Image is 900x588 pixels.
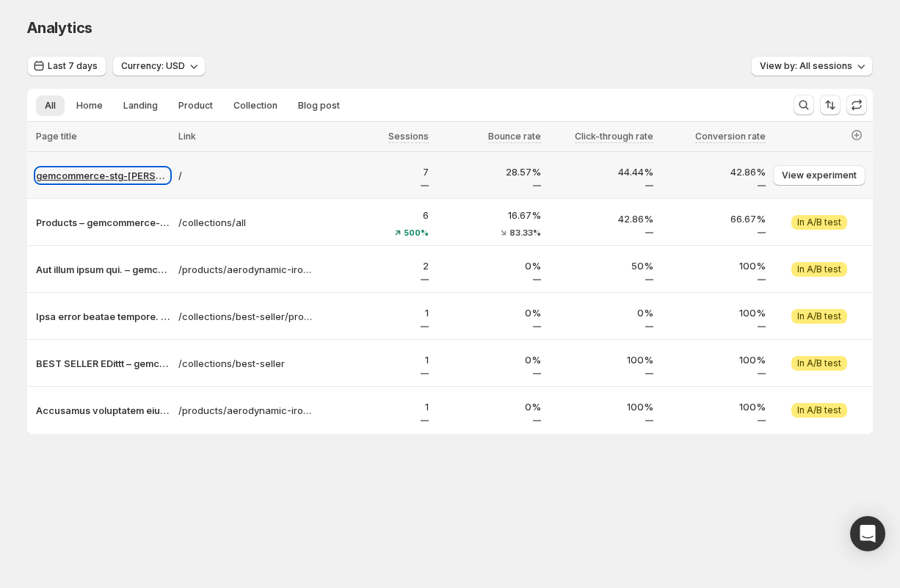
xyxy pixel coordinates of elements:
button: Products – gemcommerce-stg-[PERSON_NAME] [36,215,170,230]
button: Sort the results [820,95,841,115]
span: Currency: USD [121,60,185,72]
span: 83.33% [509,228,541,237]
p: 66.67% [662,211,766,226]
span: Conversion rate [695,131,766,142]
button: gemcommerce-stg-[PERSON_NAME] [36,168,170,183]
p: 28.57% [438,164,541,179]
span: Blog post [298,100,340,112]
p: 0% [550,305,653,320]
p: 100% [662,352,766,367]
span: Collection [233,100,277,112]
span: In A/B test [797,264,841,275]
button: Accusamus voluptatem eius aut. – gemcommerce-stg-[PERSON_NAME] [36,403,170,418]
span: Page title [36,131,77,142]
p: 6 [325,208,429,222]
p: 42.86% [550,211,653,226]
a: /products/aerodynamic-iron-bottle [178,403,316,418]
a: /collections/best-seller [178,356,316,371]
p: 0% [438,305,541,320]
p: 0% [438,258,541,273]
p: 1 [325,305,429,320]
a: /collections/best-seller/products/aerodynamic-iron-computer [178,309,316,324]
span: In A/B test [797,404,841,416]
button: Currency: USD [112,56,206,76]
p: 44.44% [550,164,653,179]
button: Search and filter results [794,95,814,115]
span: Product [178,100,213,112]
p: 100% [662,305,766,320]
a: /collections/all [178,215,316,230]
p: 1 [325,399,429,414]
span: Landing [123,100,158,112]
button: Aut illum ipsum qui. – gemcommerce-stg-[PERSON_NAME] [36,262,170,277]
span: Click-through rate [575,131,653,142]
p: 100% [550,399,653,414]
p: 100% [550,352,653,367]
span: Last 7 days [48,60,98,72]
p: 100% [662,258,766,273]
a: / [178,168,316,183]
div: Open Intercom Messenger [850,516,885,551]
span: In A/B test [797,311,841,322]
button: BEST SELLER EDittt – gemcommerce-stg-[PERSON_NAME] [36,356,170,371]
p: 7 [325,164,429,179]
p: 1 [325,352,429,367]
button: View by: All sessions [751,56,873,76]
span: Link [178,131,196,142]
button: View experiment [773,165,865,186]
p: 100% [662,399,766,414]
span: Bounce rate [488,131,541,142]
p: 0% [438,399,541,414]
button: Ipsa error beatae tempore. – gemcommerce-stg-[PERSON_NAME] [36,309,170,324]
span: 500% [404,228,429,237]
p: 50% [550,258,653,273]
span: In A/B test [797,217,841,228]
span: View experiment [782,170,857,181]
p: 42.86% [662,164,766,179]
span: Home [76,100,103,112]
p: 0% [438,352,541,367]
span: All [45,100,56,112]
p: 16.67% [438,208,541,222]
a: /products/aerodynamic-iron-chair [178,262,316,277]
span: View by: All sessions [760,60,852,72]
button: Last 7 days [27,56,106,76]
p: 2 [325,258,429,273]
span: Sessions [388,131,429,142]
span: Analytics [27,19,92,37]
span: In A/B test [797,357,841,369]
